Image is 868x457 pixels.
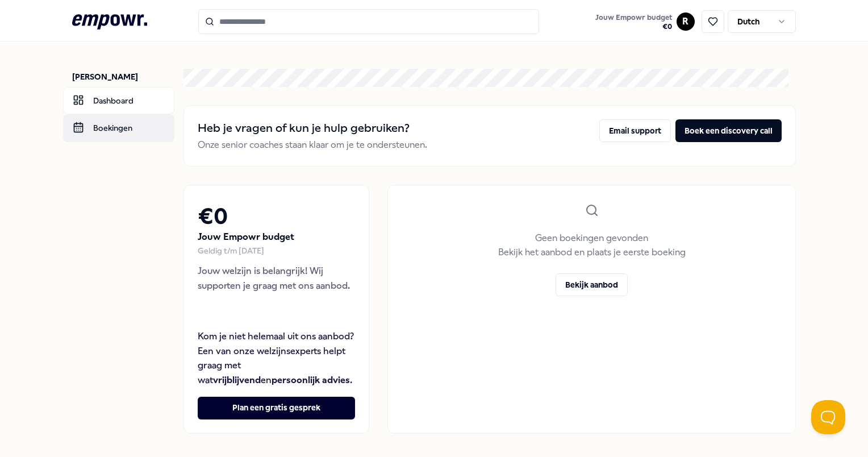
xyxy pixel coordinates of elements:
[498,231,686,260] p: Geen boekingen gevonden Bekijk het aanbod en plaats je eerste boeking
[198,199,355,235] h2: € 0
[599,119,671,142] button: Email support
[599,119,671,152] a: Email support
[198,397,355,419] button: Plan een gratis gesprek
[556,273,628,296] button: Bekijk aanbod
[198,119,427,138] h2: Heb je vragen of kun je hulp gebruiken?
[213,375,261,385] strong: vrijblijvend
[595,22,672,31] span: € 0
[63,114,174,142] a: Boekingen
[198,138,427,152] p: Onze senior coaches staan klaar om je te ondersteunen.
[198,244,355,257] div: Geldig t/m [DATE]
[272,375,350,385] strong: persoonlijk advies
[595,13,672,22] span: Jouw Empowr budget
[198,9,539,34] input: Search for products, categories or subcategories
[63,87,174,114] a: Dashboard
[198,329,355,387] p: Kom je niet helemaal uit ons aanbod? Een van onze welzijnsexperts helpt graag met wat en .
[593,11,674,34] button: Jouw Empowr budget€0
[591,10,677,34] a: Jouw Empowr budget€0
[811,400,845,434] iframe: Help Scout Beacon - Open
[675,119,782,142] button: Boek een discovery call
[198,264,355,293] p: Jouw welzijn is belangrijk! Wij supporten je graag met ons aanbod.
[72,71,174,82] p: [PERSON_NAME]
[677,13,695,31] button: R
[198,230,355,244] p: Jouw Empowr budget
